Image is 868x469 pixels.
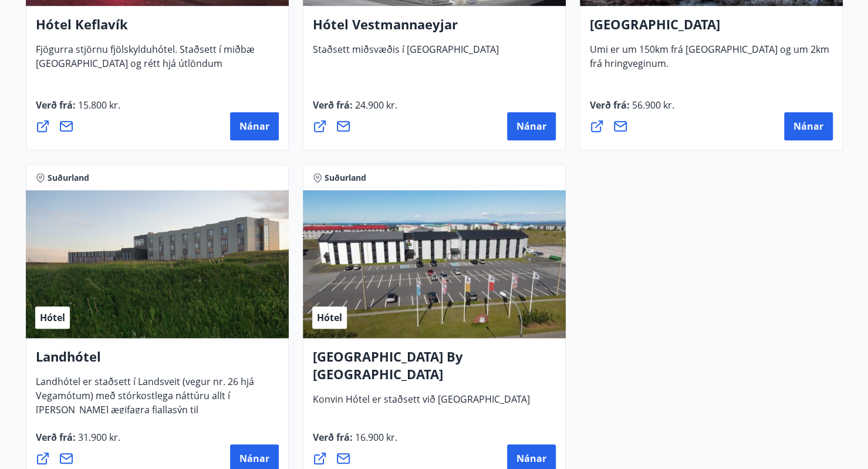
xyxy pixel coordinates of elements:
[36,375,254,454] span: Landhótel er staðsett í Landsveit (vegur nr. 26 hjá Vegamótum) með stórkostlega náttúru allt í [P...
[630,99,674,112] span: 56.900 kr.
[36,15,279,42] h4: Hótel Keflavík
[76,431,120,444] span: 31.900 kr.
[40,311,65,324] span: Hótel
[590,99,674,121] span: Verð frá :
[590,15,833,42] h4: [GEOGRAPHIC_DATA]
[507,112,556,140] button: Nánar
[784,112,833,140] button: Nánar
[313,99,397,121] span: Verð frá :
[230,112,279,140] button: Nánar
[793,120,823,133] span: Nánar
[313,347,556,392] h4: [GEOGRAPHIC_DATA] By [GEOGRAPHIC_DATA]
[36,99,120,121] span: Verð frá :
[313,15,556,42] h4: Hótel Vestmannaeyjar
[325,172,366,184] span: Suðurland
[48,172,89,184] span: Suðurland
[239,120,269,133] span: Nánar
[516,452,546,465] span: Nánar
[516,120,546,133] span: Nánar
[36,43,255,79] span: Fjögurra stjörnu fjölskylduhótel. Staðsett í miðbæ [GEOGRAPHIC_DATA] og rétt hjá útlöndum
[36,431,120,453] span: Verð frá :
[313,393,530,415] span: Konvin Hótel er staðsett við [GEOGRAPHIC_DATA]
[590,43,829,79] span: Umi er um 150km frá [GEOGRAPHIC_DATA] og um 2km frá hringveginum.
[313,431,397,453] span: Verð frá :
[76,99,120,112] span: 15.800 kr.
[239,452,269,465] span: Nánar
[353,99,397,112] span: 24.900 kr.
[353,431,397,444] span: 16.900 kr.
[36,347,279,374] h4: Landhótel
[313,43,499,65] span: Staðsett miðsvæðis í [GEOGRAPHIC_DATA]
[317,311,342,324] span: Hótel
